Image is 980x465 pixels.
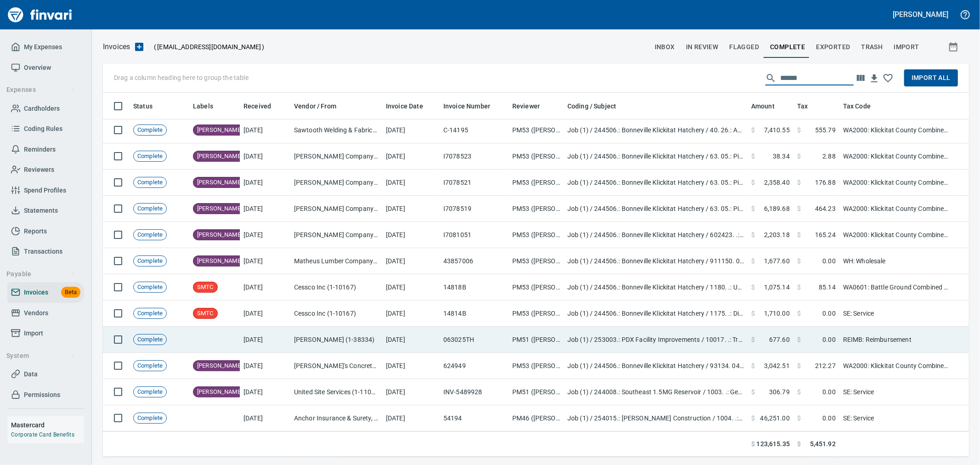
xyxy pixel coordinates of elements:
td: PM53 ([PERSON_NAME]) [509,353,564,379]
span: Invoice Number [443,101,502,112]
span: Complete [770,41,805,53]
span: Data [24,369,38,380]
span: Complete [134,309,166,318]
span: [PERSON_NAME] [193,231,246,239]
span: Spend Profiles [24,185,66,196]
a: Statements [7,200,84,221]
td: [DATE] [382,117,440,143]
a: Finvari [6,4,74,26]
span: Vendor / From [294,101,336,112]
span: [PERSON_NAME] [193,362,246,370]
td: Job (1) / 253003.: PDX Facility Improvements / 10017. .: Truck Allowance (PM) / 5: Other [564,327,748,353]
span: [PERSON_NAME] [193,178,246,187]
td: PM53 ([PERSON_NAME]) [509,196,564,222]
td: WA2000: Klickitat County Combined 7.5% [839,196,954,222]
td: [DATE] [382,274,440,301]
span: Tax Code [843,101,871,112]
span: SMTC [193,283,217,292]
td: SE: Service [839,301,954,327]
td: [DATE] [382,196,440,222]
td: Job (1) / 244506.: Bonneville Klickitat Hatchery / 1180. .: Utility Trailer / 5: Other [564,274,748,301]
td: Job (1) / 244506.: Bonneville Klickitat Hatchery / 911150. 02.: Form Raceway Walls / 5: Other [564,248,748,274]
span: 1,075.14 [764,283,790,292]
span: $ [751,335,755,344]
button: Choose columns to display [854,71,867,85]
span: 0.00 [822,335,836,344]
td: 14814B [440,301,509,327]
a: Transactions [7,241,84,262]
td: INV-5489928 [440,379,509,405]
td: PM51 ([PERSON_NAME], [PERSON_NAME]) [509,327,564,353]
span: Complete [134,152,166,161]
span: Labels [193,101,225,112]
span: $ [797,178,801,187]
span: 2,358.40 [764,178,790,187]
span: 85.14 [819,283,836,292]
td: PM46 ([PERSON_NAME], [PERSON_NAME], [PERSON_NAME], [PERSON_NAME], [PERSON_NAME]) [509,405,564,431]
span: 1,710.00 [764,309,790,318]
span: Coding Rules [24,123,62,135]
td: WA2000: Klickitat County Combined 7.5% [839,353,954,379]
td: [DATE] [382,353,440,379]
td: PM53 ([PERSON_NAME]) [509,117,564,143]
td: [DATE] [240,301,290,327]
span: Tax Code [843,101,883,112]
a: Coding Rules [7,119,84,139]
span: $ [797,256,801,266]
a: Data [7,364,84,385]
span: $ [751,439,755,449]
span: $ [797,204,801,213]
span: Complete [134,178,166,187]
td: WA0601: Battle Ground Combined 8.6% [839,274,954,301]
span: $ [797,439,801,449]
span: Overview [24,62,51,74]
span: Invoice Date [386,101,435,112]
span: Complete [134,388,166,397]
span: In Review [686,41,719,53]
span: Cardholders [24,103,60,114]
span: 555.79 [815,125,836,135]
span: $ [751,256,755,266]
td: [DATE] [240,222,290,248]
span: Reviewer [512,101,540,112]
td: [DATE] [240,353,290,379]
a: Reviewers [7,159,84,180]
td: PM51 ([PERSON_NAME], [PERSON_NAME]) [509,379,564,405]
a: InvoicesBeta [7,282,84,303]
td: Job (1) / 244008.: Southeast 1.5MG Reservoir / 1003. .: General Requirements / 5: Other [564,379,748,405]
td: I7081051 [440,222,509,248]
span: [PERSON_NAME] [193,204,246,213]
span: Flagged [729,41,759,53]
a: Reports [7,221,84,242]
span: Vendor / From [294,101,348,112]
span: Reports [24,226,47,237]
td: WA2000: Klickitat County Combined 7.5% [839,170,954,196]
span: $ [751,178,755,187]
td: I7078523 [440,143,509,170]
span: 677.60 [769,335,790,344]
a: Cardholders [7,98,84,119]
span: trash [861,41,883,53]
span: 0.00 [822,387,836,397]
span: $ [751,387,755,397]
p: ( ) [148,42,265,51]
button: Show invoices within a particular date range [940,39,969,55]
span: Expenses [6,84,76,96]
button: [PERSON_NAME] [891,7,951,22]
span: 0.00 [822,256,836,266]
span: Exported [816,41,850,53]
a: Overview [7,57,84,78]
td: WH: Wholesale [839,248,954,274]
td: [DATE] [382,222,440,248]
p: Drag a column heading here to group the table [114,73,249,82]
td: [DATE] [240,405,290,431]
button: Download Table [867,72,881,85]
span: Reminders [24,144,56,155]
span: Import All [912,72,951,84]
td: [PERSON_NAME]'s Concrete Pumping Inc (1-10849) [290,353,382,379]
span: $ [797,125,801,135]
h5: [PERSON_NAME] [893,10,948,19]
span: Tax [797,101,820,112]
h6: Mastercard [11,420,84,430]
span: 306.79 [769,387,790,397]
